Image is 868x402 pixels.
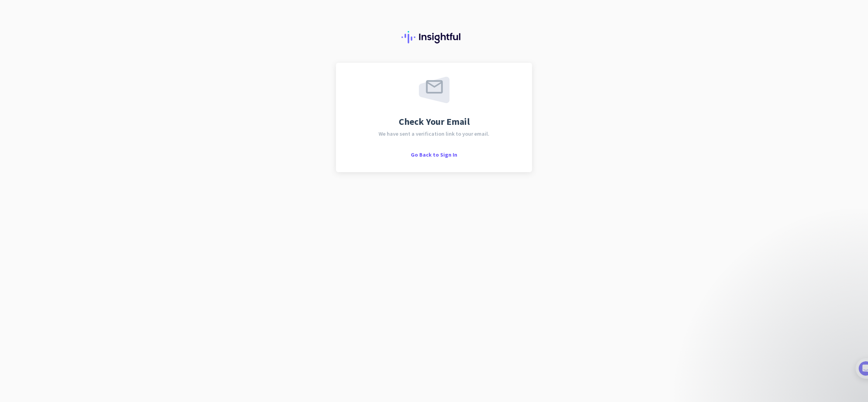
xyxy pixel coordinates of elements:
[411,151,457,158] span: Go Back to Sign In
[379,131,489,136] span: We have sent a verification link to your email.
[399,117,470,126] span: Check Your Email
[401,31,467,43] img: Insightful
[419,77,449,103] img: email-sent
